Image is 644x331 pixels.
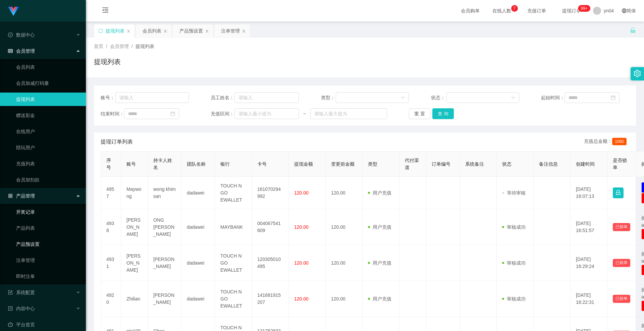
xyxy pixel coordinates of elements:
td: TOUCH N GO EWALLET [215,281,252,317]
span: 结束时间： [101,110,124,117]
td: 120.00 [326,177,363,209]
input: 请输入 [234,92,299,103]
span: 1080 [612,138,627,145]
td: 4920 [101,281,121,317]
span: 产品管理 [8,193,35,199]
a: 在线用户 [16,125,80,138]
span: 120.00 [294,296,309,301]
span: 审核成功 [502,260,526,266]
td: 120305010495 [252,245,289,281]
span: 充值区间： [211,110,234,117]
td: dadawei [181,209,215,245]
td: MAYBANK [215,209,252,245]
td: 4957 [101,177,121,209]
td: 4938 [101,209,121,245]
td: [DATE] 16:29:24 [571,245,607,281]
span: 提现列表 [136,44,154,49]
a: 会员列表 [16,60,80,74]
span: 类型 [368,161,377,167]
a: 提现列表 [16,93,80,106]
div: 注单管理 [221,24,240,37]
td: dadawei [181,177,215,209]
span: 类型： [321,94,336,101]
span: 内容中心 [8,306,35,311]
a: 陪玩用户 [16,141,80,154]
td: [DATE] 16:07:13 [571,177,607,209]
span: 用户充值 [368,296,391,301]
span: 系统配置 [8,290,35,295]
span: 代付渠道 [405,158,419,170]
span: 审核成功 [502,224,526,230]
a: 充值列表 [16,157,80,170]
i: 图标: calendar [611,95,615,100]
td: dadawei [181,245,215,281]
i: 图标: calendar [170,111,175,116]
td: [PERSON_NAME] [148,245,181,281]
p: 7 [513,5,516,12]
i: 图标: global [622,8,627,13]
td: TOUCH N GO EWALLET [215,245,252,281]
button: 已锁单 [613,259,630,267]
i: 图标: check-circle-o [8,33,13,37]
div: 充值总金额： [584,138,629,146]
a: 会员加扣款 [16,173,80,186]
span: 系统备注 [465,161,484,167]
td: 4931 [101,245,121,281]
span: 120.00 [294,260,309,266]
span: 创建时间 [576,161,595,167]
td: 120.00 [326,209,363,245]
i: 图标: close [205,29,209,33]
div: 产品预设置 [179,24,203,37]
span: 备注信息 [539,161,558,167]
i: 图标: close [126,29,130,33]
div: 会员列表 [143,24,161,37]
button: 已锁单 [613,295,630,303]
input: 请输入最大值为 [310,108,387,119]
i: 图标: menu-fold [94,0,117,22]
span: / [131,44,133,49]
span: 首页 [94,44,103,49]
td: Zhilian [121,281,148,317]
a: 开奖记录 [16,205,80,219]
td: [DATE] 16:51:57 [571,209,607,245]
span: 在线人数 [489,8,515,13]
span: 审核成功 [502,296,526,301]
button: 已锁单 [613,223,630,231]
a: 会员加减打码量 [16,76,80,90]
i: 图标: close [242,29,246,33]
i: 图标: down [511,96,515,100]
span: 提现订单列表 [101,138,133,146]
span: 是否锁单 [613,158,627,170]
td: TOUCH N GO EWALLET [215,177,252,209]
i: 图标: form [8,290,13,295]
span: 起始时间： [541,94,565,101]
i: 图标: close [163,29,167,33]
span: 账号： [101,94,115,101]
input: 请输入最小值为 [234,108,299,119]
td: [PERSON_NAME] [148,281,181,317]
i: 图标: table [8,49,13,53]
i: 图标: profile [8,306,13,311]
td: ONG [PERSON_NAME] [148,209,181,245]
i: 图标: setting [634,70,641,77]
span: 用户充值 [368,190,391,196]
a: 赠送彩金 [16,109,80,122]
span: 订单编号 [432,161,450,167]
span: 充值订单 [524,8,549,13]
span: 提现金额 [294,161,313,167]
span: 120.00 [294,190,309,196]
span: 状态： [431,94,446,101]
span: 用户充值 [368,260,391,266]
span: 数据中心 [8,32,35,38]
td: 141681915207 [252,281,289,317]
span: 团队名称 [187,161,206,167]
td: [DATE] 16:22:31 [571,281,607,317]
i: 图标: unlock [630,27,636,33]
span: 状态 [502,161,512,167]
td: Maywong [121,177,148,209]
span: 账号 [126,161,136,167]
span: 卡号 [257,161,267,167]
sup: 7 [511,5,518,12]
td: 120.00 [326,281,363,317]
span: 银行 [220,161,230,167]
